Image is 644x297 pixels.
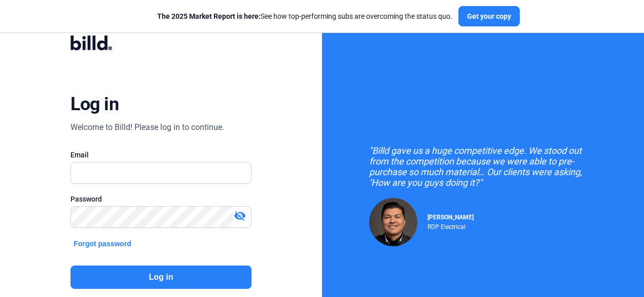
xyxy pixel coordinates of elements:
span: [PERSON_NAME] [427,214,474,221]
div: Password [70,194,251,204]
div: Welcome to Billd! Please log in to continue. [70,121,224,134]
div: Email [70,150,251,160]
div: See how top-performing subs are overcoming the status quo. [157,11,452,21]
mat-icon: visibility_off [234,210,246,222]
button: Forgot password [70,238,134,249]
button: Log in [70,266,251,289]
div: Log in [70,93,119,115]
button: Get your copy [458,6,520,26]
img: Raul Pacheco [369,198,417,246]
div: "Billd gave us a huge competitive edge. We stood out from the competition because we were able to... [369,145,597,188]
span: The 2025 Market Report is here: [157,12,261,20]
div: RDP Electrical [427,221,474,230]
